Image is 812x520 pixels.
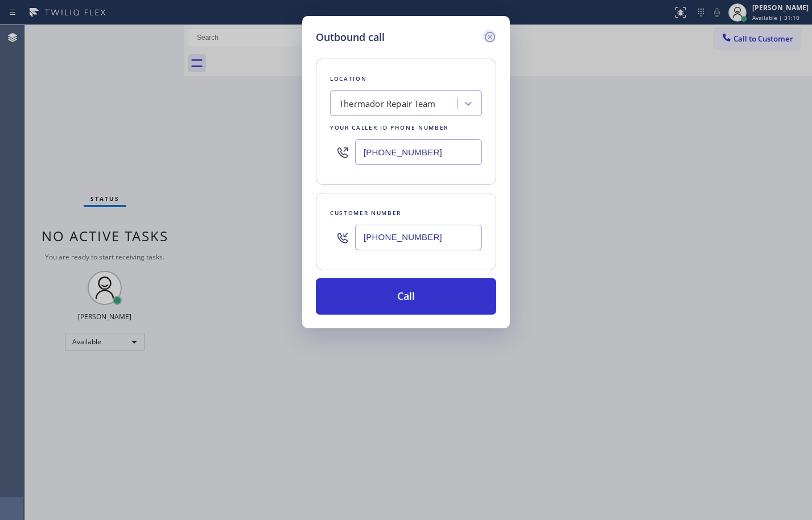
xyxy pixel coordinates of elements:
div: Location [330,73,482,85]
input: (123) 456-7890 [355,225,482,250]
button: Call [316,278,496,315]
h5: Outbound call [316,30,385,45]
div: Your caller id phone number [330,122,482,134]
div: Thermador Repair Team [339,97,435,110]
div: Customer number [330,207,482,219]
input: (123) 456-7890 [355,139,482,165]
